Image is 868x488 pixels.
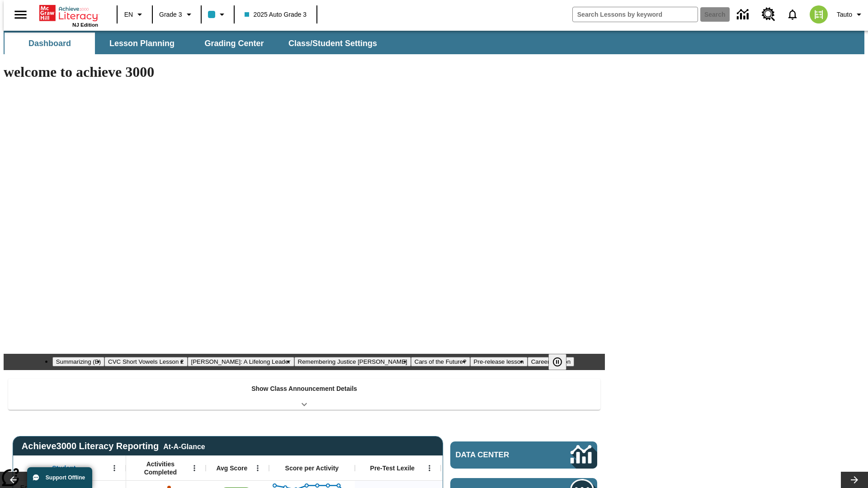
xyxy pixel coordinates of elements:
button: Slide 4 Remembering Justice O'Connor [294,357,411,366]
button: Select a new avatar [804,3,833,26]
button: Class color is light blue. Change class color [204,6,231,23]
span: Grading Center [204,38,264,49]
input: search field [573,7,698,22]
button: Lesson carousel, Next [841,472,868,488]
div: Home [39,3,98,28]
img: avatar image [810,5,828,23]
button: Open Menu [423,461,436,475]
button: Grade: Grade 3, Select a grade [156,6,198,23]
span: Data Center [456,450,540,460]
span: Student [52,464,75,472]
a: Data Center [450,441,597,469]
button: Slide 5 Cars of the Future? [411,357,470,366]
button: Language: EN, Select a language [120,6,149,23]
button: Slide 3 Dianne Feinstein: A Lifelong Leader [188,357,294,366]
span: EN [124,10,133,19]
button: Slide 7 Career Lesson [528,357,574,366]
span: Tauto [837,10,852,19]
span: Pre-Test Lexile [370,464,415,472]
button: Open Menu [251,461,264,475]
div: Show Class Announcement Details [8,379,600,410]
div: Pause [548,354,576,370]
a: Resource Center, Will open in new tab [756,2,781,27]
span: Score per Activity [285,464,339,472]
span: Class/Student Settings [288,38,377,49]
span: Dashboard [28,38,71,49]
div: At-A-Glance [163,441,205,451]
span: Avg Score [216,464,247,472]
span: Lesson Planning [109,38,175,49]
span: Support Offline [46,474,85,481]
button: Support Offline [27,467,92,488]
button: Class/Student Settings [281,33,384,54]
button: Slide 1 Summarizing (B) [52,357,104,366]
button: Slide 6 Pre-release lesson [470,357,528,366]
button: Slide 2 CVC Short Vowels Lesson 2 [104,357,187,366]
span: Grade 3 [159,10,182,19]
a: Notifications [781,3,804,26]
p: Show Class Announcement Details [251,384,357,394]
button: Profile/Settings [833,6,868,23]
span: 2025 Auto Grade 3 [245,10,307,19]
span: NJ Edition [72,22,98,28]
button: Dashboard [5,33,95,54]
button: Pause [548,354,566,370]
button: Lesson Planning [97,33,187,54]
button: Open side menu [7,1,34,28]
button: Open Menu [108,461,121,475]
a: Data Center [731,2,756,27]
span: Activities Completed [131,460,190,476]
button: Open Menu [188,461,201,475]
a: Home [39,4,98,22]
button: Grading Center [189,33,279,54]
span: Achieve3000 Literacy Reporting [22,441,205,451]
h1: welcome to achieve 3000 [4,64,605,80]
div: SubNavbar [4,31,864,54]
div: SubNavbar [4,33,385,54]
